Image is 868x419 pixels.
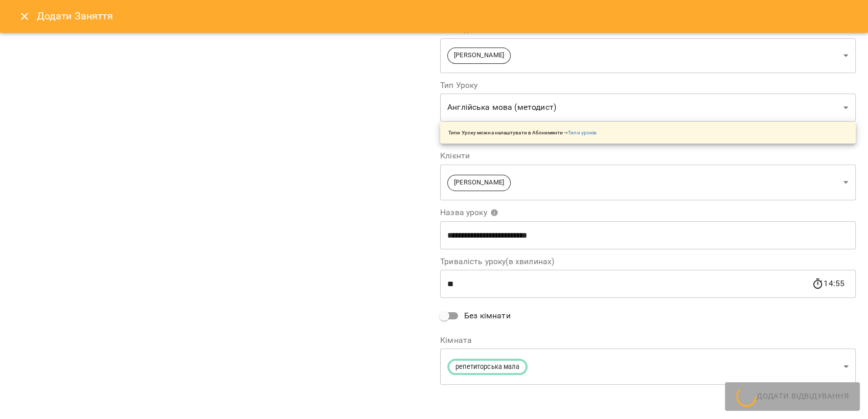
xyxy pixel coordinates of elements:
svg: Вкажіть назву уроку або виберіть клієнтів [490,208,498,217]
span: репетиторська мала [449,362,526,372]
label: Викладачі [440,26,856,34]
p: Типи Уроку можна налаштувати в Абонементи -> [448,129,597,136]
span: Назва уроку [440,208,498,217]
label: Клієнти [440,152,856,160]
span: Без кімнати [464,310,511,322]
div: [PERSON_NAME] [440,164,856,200]
span: [PERSON_NAME] [448,178,510,188]
label: Тип Уроку [440,81,856,89]
a: Типи уроків [568,130,597,135]
div: [PERSON_NAME] [440,38,856,73]
span: [PERSON_NAME] [448,51,510,60]
label: Тривалість уроку(в хвилинах) [440,258,856,266]
h6: Додати Заняття [37,8,856,24]
div: Англійська мова (методист) [440,94,856,122]
div: репетиторська мала [440,348,856,385]
label: Кімната [440,336,856,344]
button: Close [12,4,37,29]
